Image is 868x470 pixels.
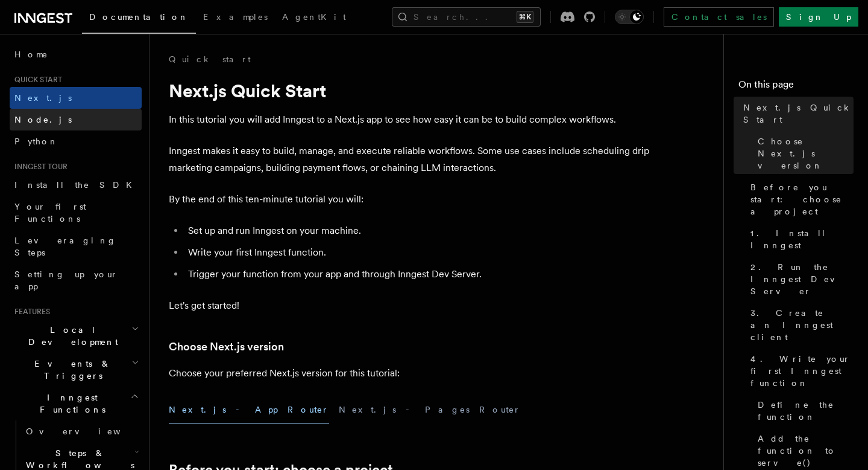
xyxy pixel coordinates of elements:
a: Choose Next.js version [753,130,854,176]
span: Next.js [14,93,72,103]
a: Contact sales [664,7,774,27]
a: Install the SDK [10,174,142,196]
a: Home [10,43,142,65]
a: Documentation [82,4,196,34]
span: Documentation [89,12,189,22]
p: Let's get started! [169,297,651,314]
span: 1. Install Inngest [750,227,854,251]
p: In this tutorial you will add Inngest to a Next.js app to see how easy it can be to build complex... [169,111,651,128]
a: Sign Up [779,7,858,27]
span: Python [14,137,58,146]
span: Events & Triggers [10,358,131,382]
span: Features [10,307,50,317]
span: Leveraging Steps [14,236,116,257]
a: 4. Write your first Inngest function [746,348,854,394]
button: Local Development [10,319,142,353]
span: Inngest Functions [10,391,130,416]
button: Search...⌘K [392,7,541,27]
span: 4. Write your first Inngest function [750,353,854,389]
span: Quick start [10,75,62,85]
span: Install the SDK [14,180,139,190]
span: Add the function to serve() [758,433,854,469]
a: Choose Next.js version [169,338,284,355]
span: Inngest tour [10,162,68,172]
a: Next.js Quick Start [738,97,854,130]
span: Next.js Quick Start [743,101,854,126]
a: Your first Functions [10,196,142,230]
span: Local Development [10,324,131,348]
a: Node.js [10,109,142,130]
span: Overview [26,427,150,436]
span: Your first Functions [14,202,86,224]
button: Next.js - App Router [169,396,329,423]
a: 1. Install Inngest [746,222,854,256]
button: Next.js - Pages Router [339,396,521,423]
span: AgentKit [282,12,346,22]
p: By the end of this ten-minute tutorial you will: [169,191,651,208]
li: Write your first Inngest function. [184,244,651,261]
span: Examples [203,12,268,22]
li: Trigger your function from your app and through Inngest Dev Server. [184,266,651,283]
button: Events & Triggers [10,353,142,387]
a: Setting up your app [10,263,142,297]
span: Home [14,48,48,60]
a: Define the function [753,394,854,428]
a: 2. Run the Inngest Dev Server [746,256,854,302]
h1: Next.js Quick Start [169,80,651,101]
a: Python [10,130,142,152]
a: AgentKit [275,4,353,33]
span: 3. Create an Inngest client [750,307,854,343]
button: Inngest Functions [10,387,142,420]
h4: On this page [738,77,854,97]
p: Choose your preferred Next.js version for this tutorial: [169,365,651,382]
p: Inngest makes it easy to build, manage, and execute reliable workflows. Some use cases include sc... [169,143,651,176]
li: Set up and run Inngest on your machine. [184,222,651,239]
span: Node.js [14,115,72,124]
a: Next.js [10,87,142,109]
button: Toggle dark mode [615,10,644,24]
a: Leveraging Steps [10,230,142,263]
a: 3. Create an Inngest client [746,302,854,348]
span: Define the function [758,399,854,423]
kbd: ⌘K [517,11,533,23]
a: Quick start [169,53,251,65]
span: 2. Run the Inngest Dev Server [750,261,854,297]
span: Choose Next.js version [758,135,854,172]
a: Examples [196,4,275,33]
a: Overview [21,420,142,442]
a: Before you start: choose a project [746,176,854,222]
span: Setting up your app [14,269,118,291]
span: Before you start: choose a project [750,181,854,217]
